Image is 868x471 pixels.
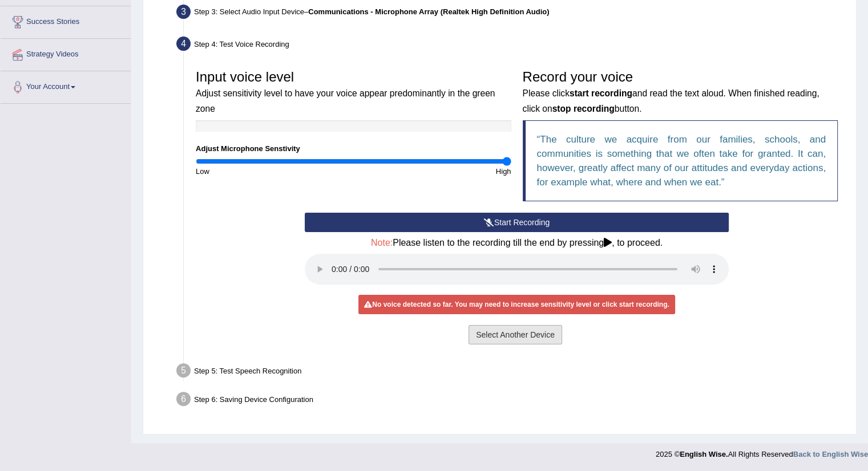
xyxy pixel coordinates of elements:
label: Adjust Microphone Senstivity [196,143,300,154]
a: Your Account [1,71,131,100]
div: High [353,166,516,177]
q: The culture we acquire from our families, schools, and communities is something that we often tak... [537,134,826,188]
small: Please click and read the text aloud. When finished reading, click on button. [523,88,819,113]
h3: Record your voice [523,70,838,115]
div: Step 5: Test Speech Recognition [171,360,851,385]
b: Communications - Microphone Array (Realtek High Definition Audio) [308,7,549,16]
b: stop recording [552,104,615,113]
b: start recording [570,88,632,98]
button: Select Another Device [469,325,562,344]
span: – [304,7,550,16]
strong: English Wise. [680,450,728,458]
div: No voice detected so far. You may need to increase sensitivity level or click start recording. [358,295,675,314]
h3: Input voice level [196,70,511,115]
div: Step 6: Saving Device Configuration [171,388,851,413]
button: Start Recording [305,213,729,232]
span: Note: [371,238,393,247]
div: Low [190,166,353,177]
div: 2025 © All Rights Reserved [656,443,868,460]
a: Back to English Wise [793,450,868,458]
a: Strategy Videos [1,39,131,67]
a: Success Stories [1,6,131,35]
div: Step 4: Test Voice Recording [171,33,851,58]
small: Adjust sensitivity level to have your voice appear predominantly in the green zone [196,88,495,113]
div: Step 3: Select Audio Input Device [171,1,851,26]
h4: Please listen to the recording till the end by pressing , to proceed. [305,238,729,248]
